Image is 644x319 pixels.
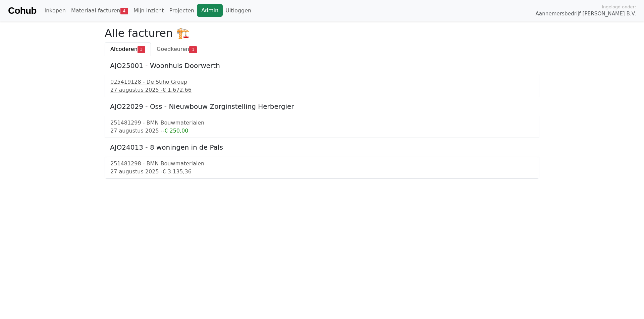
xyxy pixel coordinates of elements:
div: 025419128 - De Stiho Groep [110,78,534,86]
a: Projecten [166,4,197,17]
span: Afcoderen [110,46,138,52]
div: 27 augustus 2025 - [110,86,534,94]
a: 251481299 - BMN Bouwmaterialen27 augustus 2025 --€ 250,00 [110,119,534,135]
a: Cohub [8,3,36,19]
a: Inkopen [42,4,68,17]
span: € 1.672,66 [162,87,192,93]
a: 251481298 - BMN Bouwmaterialen27 augustus 2025 -€ 3.135,36 [110,160,534,176]
span: Goedkeuren [157,46,189,52]
a: Mijn inzicht [131,4,167,17]
span: 1 [189,46,197,53]
h5: AJO22029 - Oss - Nieuwbouw Zorginstelling Herbergier [110,102,534,110]
span: -€ 250,00 [162,128,188,134]
span: 4 [120,8,128,14]
a: Afcoderen3 [105,42,151,56]
h5: AJO25001 - Woonhuis Doorwerth [110,62,534,70]
a: Goedkeuren1 [151,42,203,56]
span: Aannemersbedrijf [PERSON_NAME] B.V. [535,10,636,18]
h2: Alle facturen 🏗️ [105,27,539,39]
span: Ingelogd onder: [602,4,636,10]
span: 3 [138,46,145,53]
div: 27 augustus 2025 - [110,127,534,135]
div: 27 augustus 2025 - [110,168,534,176]
a: Materiaal facturen4 [68,4,131,17]
a: Admin [197,4,223,17]
a: 025419128 - De Stiho Groep27 augustus 2025 -€ 1.672,66 [110,78,534,94]
div: 251481299 - BMN Bouwmaterialen [110,119,534,127]
h5: AJO24013 - 8 woningen in de Pals [110,143,534,151]
div: 251481298 - BMN Bouwmaterialen [110,160,534,168]
a: Uitloggen [223,4,254,17]
span: € 3.135,36 [162,168,192,175]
